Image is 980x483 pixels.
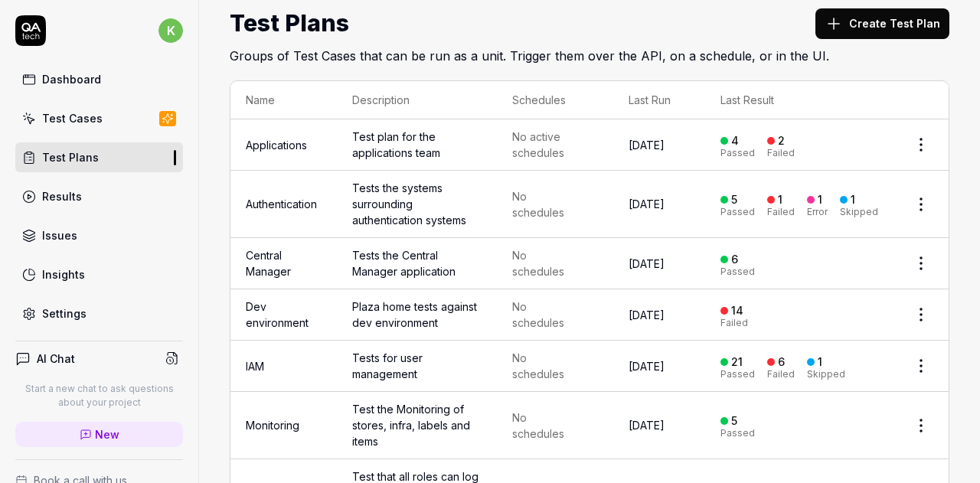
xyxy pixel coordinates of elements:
[15,299,183,328] a: Settings
[807,207,828,217] div: Error
[720,267,755,276] div: Passed
[246,300,309,329] a: Dev environment
[731,134,739,148] div: 4
[629,139,665,152] time: [DATE]
[731,355,743,369] div: 21
[15,64,183,94] a: Dashboard
[337,81,497,119] th: Description
[158,15,183,46] button: k
[720,318,748,328] div: Failed
[42,149,99,165] div: Test Plans
[767,207,795,217] div: Failed
[629,308,665,321] time: [DATE]
[629,360,665,373] time: [DATE]
[731,304,743,318] div: 14
[95,426,119,442] span: New
[731,414,737,428] div: 5
[246,360,264,373] a: IAM
[246,139,307,152] a: Applications
[37,351,75,367] h4: AI Chat
[42,266,85,282] div: Insights
[352,299,482,331] span: Plaza home tests against dev environment
[629,419,665,432] time: [DATE]
[807,370,845,379] div: Skipped
[15,422,183,447] a: New
[851,193,855,207] div: 1
[15,382,183,410] p: Start a new chat to ask questions about your project
[246,249,291,278] a: Central Manager
[15,181,183,211] a: Results
[512,188,580,220] span: No schedules
[840,207,878,217] div: Skipped
[815,8,949,39] button: Create Test Plan
[778,134,785,148] div: 2
[15,259,183,289] a: Insights
[42,227,77,243] div: Issues
[512,350,580,382] span: No schedules
[352,180,482,228] span: Tests the systems surrounding authentication systems
[613,81,705,119] th: Last Run
[230,41,949,65] h2: Groups of Test Cases that can be run as a unit. Trigger them over the API, on a schedule, or in t...
[512,247,580,279] span: No schedules
[246,197,317,210] a: Authentication
[42,305,87,321] div: Settings
[512,299,580,331] span: No schedules
[158,18,183,43] span: k
[230,6,349,41] h1: Test Plans
[720,370,755,379] div: Passed
[15,103,183,133] a: Test Cases
[42,71,101,87] div: Dashboard
[818,193,822,207] div: 1
[352,129,482,161] span: Test plan for the applications team
[512,129,580,161] span: No active schedules
[731,193,737,207] div: 5
[497,81,613,119] th: Schedules
[512,410,580,442] span: No schedules
[230,81,337,119] th: Name
[15,142,183,172] a: Test Plans
[778,355,785,369] div: 6
[767,370,795,379] div: Failed
[767,148,795,158] div: Failed
[778,193,782,207] div: 1
[629,257,665,270] time: [DATE]
[629,197,665,210] time: [DATE]
[720,429,755,438] div: Passed
[705,81,893,119] th: Last Result
[15,220,183,250] a: Issues
[720,148,755,158] div: Passed
[246,419,299,432] a: Monitoring
[352,401,482,449] span: Test the Monitoring of stores, infra, labels and items
[352,350,482,382] span: Tests for user management
[352,247,482,279] span: Tests the Central Manager application
[818,355,822,369] div: 1
[720,207,755,217] div: Passed
[42,110,103,126] div: Test Cases
[42,188,82,204] div: Results
[731,253,738,266] div: 6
